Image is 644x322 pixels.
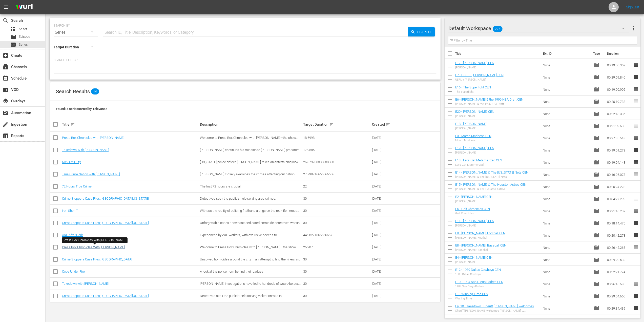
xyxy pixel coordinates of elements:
div: 30 [303,197,370,200]
button: more_vert [631,22,637,34]
a: E10 - 1984 San Diego Padres CEN [455,280,503,284]
div: [PERSON_NAME] [455,200,492,203]
span: Welcome to Press Box Chronicles with [PERSON_NAME]—the show where a cranky middle-aged sports wri... [200,245,301,257]
div: [PERSON_NAME] & The Houston Astros [455,187,526,191]
span: Detectives seek the public's help solving area crimes. [200,197,276,200]
a: Ep. 10 - Takedown - Sheriff [PERSON_NAME] welcomes [PERSON_NAME] to [PERSON_NAME][GEOGRAPHIC_DATA] [455,304,539,312]
td: None [541,144,591,156]
span: Welcome to Press Box Chronicles with [PERSON_NAME]—the show where a cranky middle-aged sports wri... [200,136,301,147]
span: reorder [633,208,639,214]
span: Search [415,27,435,36]
td: None [541,83,591,96]
div: [PERSON_NAME] [455,66,494,69]
a: True Crime Nation with [PERSON_NAME] [62,172,120,176]
span: Episode [593,159,599,165]
div: [DATE] [372,245,405,249]
div: 26.879283333333333 [303,160,370,164]
div: [DATE] [372,209,405,213]
a: E8 - [PERSON_NAME]: Baseball CEN [455,243,506,247]
div: 30 [303,294,370,298]
span: sort [386,122,390,127]
span: Episode [593,135,599,141]
img: ans4CAIJ8jUAAAAAAAAAAAAAAAAAAAAAAAAgQb4GAAAAAAAAAAAAAAAAAAAAAAAAJMjXAAAAAAAAAAAAAAAAAAAAAAAAgAT5G... [12,1,36,13]
span: VOD [3,87,9,93]
span: Episode [593,232,599,238]
span: reorder [633,123,639,129]
div: [PERSON_NAME] [455,115,494,118]
div: [DATE] [372,233,405,237]
div: Default Workspace [448,21,629,35]
td: None [541,96,591,108]
div: Series [54,25,98,40]
td: 00:19:06.352 [605,59,633,71]
span: 277 [493,24,502,34]
span: menu [3,4,9,10]
a: E11 - [PERSON_NAME] CEN [455,219,494,223]
td: 00:29:59.840 [605,71,633,83]
span: Series [10,42,16,48]
a: Crime Stoppers Case Files: [GEOGRAPHIC_DATA][US_STATE] [62,197,149,200]
td: 00:27:35.518 [605,132,633,144]
div: 27.739716666666666 [303,172,370,176]
div: [PERSON_NAME] [455,260,492,264]
span: sort [70,122,75,127]
div: [DATE] [372,148,405,152]
span: reorder [633,244,639,250]
span: Create [3,52,9,59]
td: 00:19:00.906 [605,83,633,96]
td: 00:20:24.223 [605,181,633,193]
span: Episode [593,123,599,129]
span: reorder [633,62,639,68]
span: The first 72 hours are crucial. [200,184,241,188]
a: E15 - [PERSON_NAME] & The Houston Astros CEN [455,183,526,186]
span: Witness the reality of policing firsthand alongside the real-life heroes who are safeguarding our... [200,209,299,216]
a: E19 - [PERSON_NAME] CEN [455,146,494,150]
a: E12 - 1989 Dallas Cowboys CEN [455,268,501,272]
span: reorder [633,135,639,141]
a: Press Box Chronicles with [PERSON_NAME] [62,136,124,140]
td: None [541,229,591,241]
div: [DATE] [372,136,405,140]
span: reorder [633,74,639,80]
td: None [541,254,591,266]
span: Automation [3,110,9,116]
span: reorder [633,232,639,238]
div: Let’s Get Metsmerized [455,163,502,166]
td: None [541,108,591,120]
a: E6 - [PERSON_NAME] & the 1996 NBA Draft CEN [455,98,523,101]
span: Episode [593,257,599,263]
a: Cops Under Fire [62,270,85,273]
div: 1984 San Diego Padres [455,285,503,288]
a: Sign Out [626,5,639,9]
div: [DATE] [372,270,405,273]
div: [PERSON_NAME] [455,151,494,154]
a: E3 - March Madness CEN [455,134,491,138]
span: Episode [593,244,599,251]
button: Search [408,27,435,36]
td: None [541,193,591,205]
td: 00:29:34.439 [605,302,633,314]
div: Golf Chronicles [455,212,490,215]
div: Press Box Chronicles With [PERSON_NAME] [64,238,126,242]
span: reorder [633,281,639,287]
th: Duration [604,47,634,61]
div: [DATE] [372,294,405,298]
a: E9 - [PERSON_NAME]: Football CEN [455,231,505,235]
span: Episode [593,147,599,153]
span: Episode [10,34,16,40]
a: E4 - [PERSON_NAME] CEN [455,256,492,259]
a: Takedown With [PERSON_NAME] [62,148,109,152]
span: Schedule [3,75,9,81]
span: Episode [593,293,599,299]
div: 17.9585 [303,148,370,152]
span: Episode [593,62,599,68]
td: None [541,181,591,193]
td: 00:21:09.535 [605,120,633,132]
th: Ext. ID [540,47,590,61]
div: [PERSON_NAME] & the 1996 NBA Draft [455,102,523,106]
div: [DATE] [372,282,405,286]
td: None [541,120,591,132]
span: A look at the police from behind their badges [200,270,263,273]
div: [PERSON_NAME] [455,127,487,130]
td: 00:20:42.273 [605,229,633,241]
